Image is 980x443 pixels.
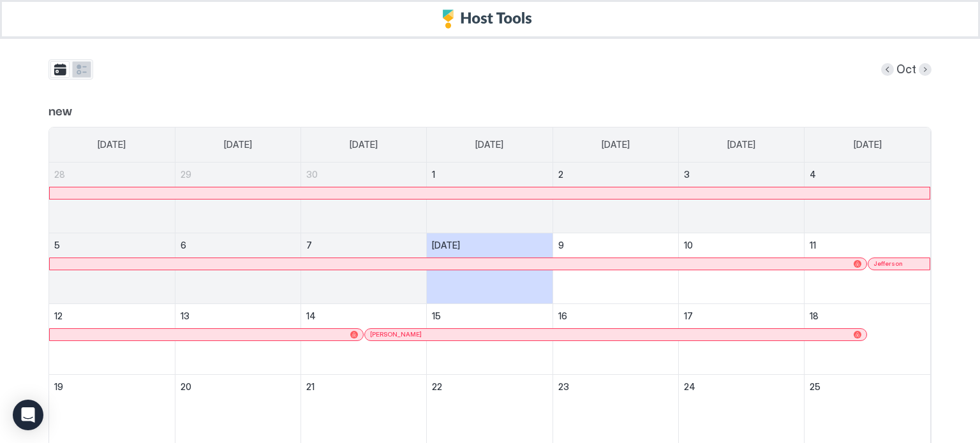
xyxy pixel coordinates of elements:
[175,163,301,186] a: September 29, 2025
[873,259,903,268] span: Jefferson
[679,375,804,398] a: October 24, 2025
[49,304,175,328] a: October 12, 2025
[370,330,862,338] div: [PERSON_NAME]
[54,381,63,392] span: 19
[805,304,930,328] a: October 18, 2025
[427,375,552,398] a: October 22, 2025
[553,304,678,328] a: October 16, 2025
[553,233,678,303] td: October 9, 2025
[301,233,426,257] a: October 7, 2025
[175,233,301,303] td: October 6, 2025
[684,169,690,180] span: 3
[553,163,678,186] a: October 2, 2025
[301,233,427,303] td: October 7, 2025
[854,139,882,150] span: [DATE]
[810,240,816,251] span: 11
[727,139,755,150] span: [DATE]
[684,310,693,321] span: 17
[49,233,175,257] a: October 5, 2025
[370,330,422,338] span: [PERSON_NAME]
[175,375,301,398] a: October 20, 2025
[181,310,189,321] span: 13
[301,375,426,398] a: October 21, 2025
[181,240,186,251] span: 6
[558,169,563,180] span: 2
[919,63,932,76] button: Next month
[181,381,191,392] span: 20
[810,381,820,392] span: 25
[306,381,315,392] span: 21
[805,233,930,257] a: October 11, 2025
[805,163,930,233] td: October 4, 2025
[427,163,553,233] td: October 1, 2025
[427,304,552,328] a: October 15, 2025
[350,139,378,150] span: [DATE]
[805,375,930,398] a: October 25, 2025
[175,163,301,233] td: September 29, 2025
[678,233,804,303] td: October 10, 2025
[54,310,63,321] span: 12
[49,163,175,186] a: September 28, 2025
[810,169,816,180] span: 4
[49,303,175,374] td: October 12, 2025
[301,163,427,233] td: September 30, 2025
[175,303,301,374] td: October 13, 2025
[48,59,93,80] div: tab-group
[175,304,301,328] a: October 13, 2025
[175,233,301,257] a: October 6, 2025
[678,303,804,374] td: October 17, 2025
[679,304,804,328] a: October 17, 2025
[679,233,804,257] a: October 10, 2025
[301,304,426,328] a: October 14, 2025
[301,303,427,374] td: October 14, 2025
[463,127,516,162] a: Wednesday
[427,163,552,186] a: October 1, 2025
[13,400,43,430] div: Open Intercom Messenger
[427,233,552,257] a: October 8, 2025
[805,163,930,186] a: October 4, 2025
[337,127,390,162] a: Tuesday
[896,62,916,77] span: Oct
[49,375,175,398] a: October 19, 2025
[98,139,126,150] span: [DATE]
[558,381,569,392] span: 23
[49,233,175,303] td: October 5, 2025
[85,127,138,162] a: Sunday
[589,127,642,162] a: Thursday
[181,169,191,180] span: 29
[432,381,442,392] span: 22
[602,139,630,150] span: [DATE]
[553,375,678,398] a: October 23, 2025
[553,303,678,374] td: October 16, 2025
[810,310,819,321] span: 18
[558,240,564,251] span: 9
[427,233,553,303] td: October 8, 2025
[475,139,503,150] span: [DATE]
[684,381,695,392] span: 24
[432,240,460,251] span: [DATE]
[805,303,930,374] td: October 18, 2025
[432,169,435,180] span: 1
[49,163,175,233] td: September 28, 2025
[679,163,804,186] a: October 3, 2025
[54,169,65,180] span: 28
[211,127,265,162] a: Monday
[54,240,60,251] span: 5
[881,63,894,76] button: Previous month
[805,233,930,303] td: October 11, 2025
[306,240,312,251] span: 7
[306,169,318,180] span: 30
[715,127,768,162] a: Friday
[306,310,316,321] span: 14
[48,100,932,119] span: new
[558,310,567,321] span: 16
[427,303,553,374] td: October 15, 2025
[873,259,924,268] div: Jefferson
[684,240,693,251] span: 10
[841,127,895,162] a: Saturday
[553,233,678,257] a: October 9, 2025
[678,163,804,233] td: October 3, 2025
[224,139,252,150] span: [DATE]
[301,163,426,186] a: September 30, 2025
[553,163,678,233] td: October 2, 2025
